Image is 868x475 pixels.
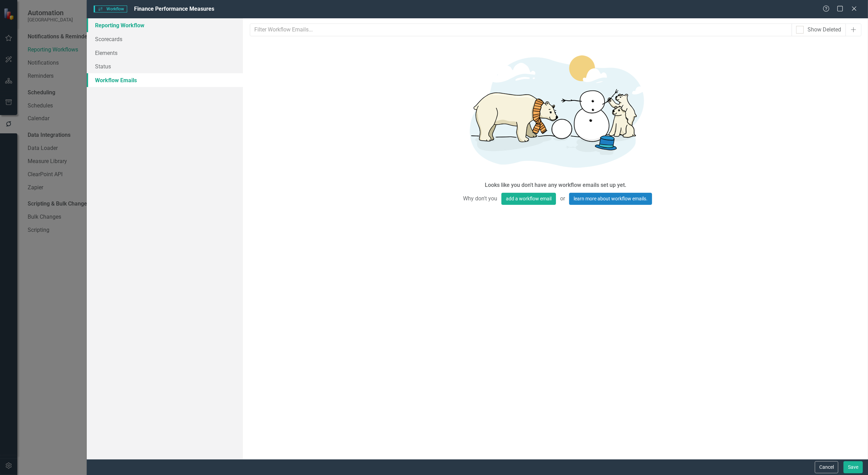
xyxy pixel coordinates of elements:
[94,6,127,12] span: Workflow
[87,46,243,60] a: Elements
[87,18,243,32] a: Reporting Workflow
[569,193,652,205] a: learn more about workflow emails.
[87,59,243,73] a: Status
[815,461,838,473] button: Cancel
[459,193,501,205] span: Why don't you
[556,193,569,205] span: or
[87,32,243,46] a: Scorecards
[501,193,556,205] button: add a workflow email
[87,73,243,87] a: Workflow Emails
[134,6,214,12] span: Finance Performance Measures
[485,181,626,189] div: Looks like you don't have any workflow emails set up yet.
[843,461,863,473] button: Save
[452,41,659,180] img: Getting started
[808,26,841,34] div: Show Deleted
[250,23,792,36] input: Filter Workflow Emails...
